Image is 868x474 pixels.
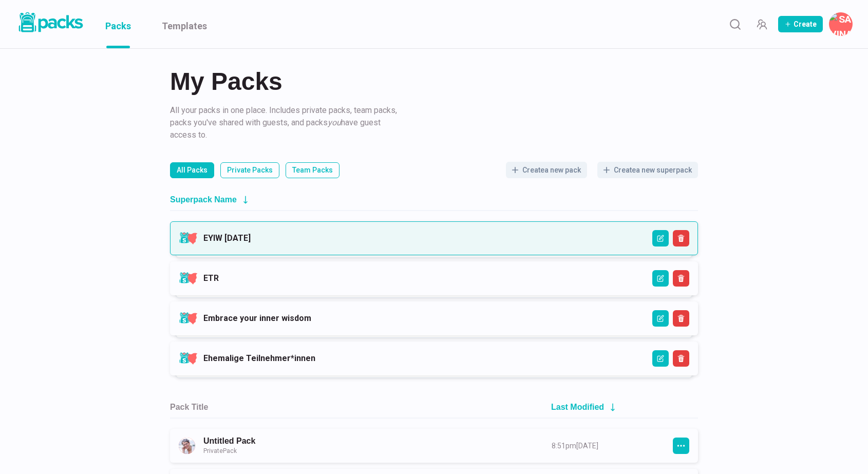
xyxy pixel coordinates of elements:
button: Delete Superpack [673,350,689,367]
h2: Superpack Name [170,195,237,204]
button: Createa new superpack [597,162,698,178]
button: Edit [652,310,669,327]
h2: Pack Title [170,402,208,412]
button: Edit [652,270,669,287]
button: Edit [652,350,669,367]
button: Edit [652,230,669,247]
button: Delete Superpack [673,270,689,287]
p: Private Packs [227,165,273,176]
h2: My Packs [170,69,698,94]
a: Packs logo [15,10,85,38]
img: Packs logo [15,10,85,34]
i: you [328,118,341,127]
button: Savina Tilmann [829,12,853,36]
button: Create Pack [778,16,823,32]
button: Search [725,14,745,34]
h2: Last Modified [551,402,604,412]
p: Team Packs [292,165,333,176]
button: Createa new pack [506,162,587,178]
p: All Packs [177,165,207,176]
button: Delete Superpack [673,230,689,247]
p: All your packs in one place. Includes private packs, team packs, packs you've shared with guests,... [170,104,401,141]
button: Delete Superpack [673,310,689,327]
button: Manage Team Invites [751,14,772,34]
